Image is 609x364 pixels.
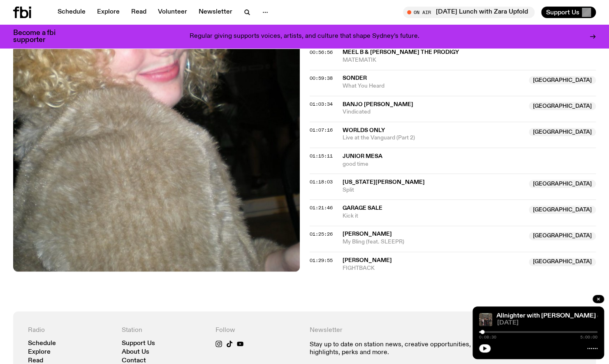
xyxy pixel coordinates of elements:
[122,349,149,355] a: About Us
[28,326,112,334] h4: Radio
[541,7,596,18] button: Support Us
[153,7,192,18] a: Volunteer
[343,108,524,116] span: Vindicated
[529,102,596,110] span: [GEOGRAPHIC_DATA]
[343,56,596,64] span: MATEMATIK
[310,153,333,159] span: 01:15:11
[310,204,333,211] span: 01:21:46
[343,238,524,246] span: My Bling (feat. SLEEPR)
[343,179,425,185] span: [US_STATE][PERSON_NAME]
[546,9,579,16] span: Support Us
[529,76,596,84] span: [GEOGRAPHIC_DATA]
[92,7,125,18] a: Explore
[122,341,155,347] a: Support Us
[122,326,206,334] h4: Station
[53,7,90,18] a: Schedule
[310,231,333,237] span: 01:25:26
[126,7,151,18] a: Read
[343,257,392,263] span: [PERSON_NAME]
[343,231,392,237] span: [PERSON_NAME]
[194,7,237,18] a: Newsletter
[122,358,146,364] a: Contact
[343,186,524,194] span: Split
[215,326,299,334] h4: Follow
[343,212,524,220] span: Kick it
[310,179,333,185] span: 01:18:03
[310,341,487,356] p: Stay up to date on station news, creative opportunities, highlights, perks and more.
[28,349,51,355] a: Explore
[479,335,496,339] span: 0:08:30
[343,49,459,55] span: Meel B & [PERSON_NAME] The Prodigy
[190,33,419,40] p: Regular giving supports voices, artists, and culture that shape Sydney’s future.
[310,326,487,334] h4: Newsletter
[28,358,43,364] a: Read
[497,320,597,326] span: [DATE]
[310,127,333,133] span: 01:07:16
[310,101,333,107] span: 01:03:34
[529,206,596,214] span: [GEOGRAPHIC_DATA]
[343,128,385,133] span: Worlds Only
[403,7,535,18] button: On Air[DATE] Lunch with Zara Upfold
[343,134,524,142] span: Live at the Vanguard (Part 2)
[343,102,413,107] span: Banjo [PERSON_NAME]
[343,205,382,211] span: Garage Sale
[310,75,333,81] span: 00:59:38
[529,180,596,188] span: [GEOGRAPHIC_DATA]
[529,258,596,266] span: [GEOGRAPHIC_DATA]
[310,49,333,56] span: 00:56:56
[343,264,524,272] span: FIGHTBACK
[529,128,596,136] span: [GEOGRAPHIC_DATA]
[580,335,597,339] span: 5:00:00
[28,341,56,347] a: Schedule
[310,257,333,263] span: 01:29:55
[343,153,382,159] span: Junior Mesa
[529,232,596,240] span: [GEOGRAPHIC_DATA]
[343,82,524,90] span: What You Heard
[343,160,596,168] span: good time
[13,30,66,44] h3: Become a fbi supporter
[343,75,367,81] span: Sonder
